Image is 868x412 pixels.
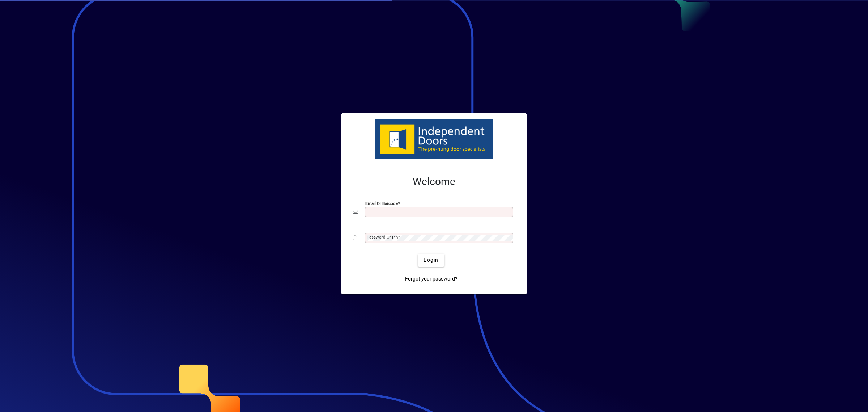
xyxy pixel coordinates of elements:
button: Login [418,254,444,267]
span: Forgot your password? [405,275,458,283]
a: Forgot your password? [402,273,460,286]
h2: Welcome [353,176,515,188]
mat-label: Email or Barcode [365,201,398,206]
mat-label: Password or Pin [367,235,398,240]
span: Login [424,256,438,264]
